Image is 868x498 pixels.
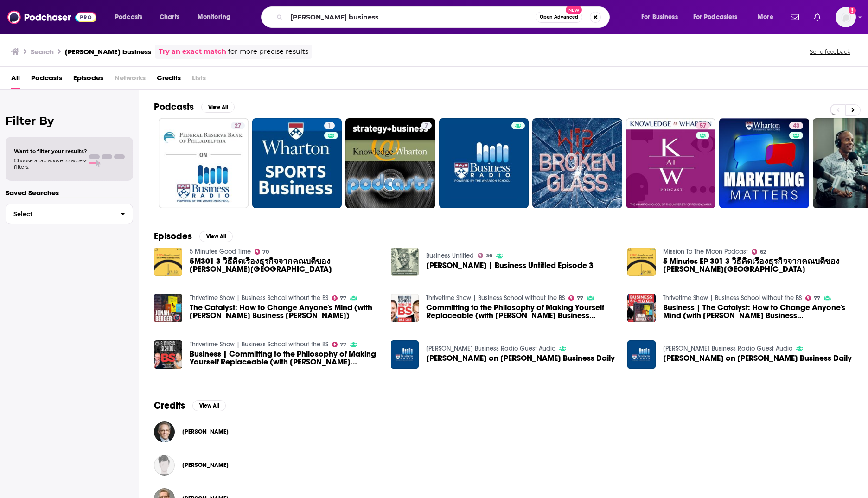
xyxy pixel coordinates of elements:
[154,101,235,113] a: PodcastsView All
[231,122,245,129] a: 27
[7,8,96,26] img: Podchaser - Follow, Share and Rate Podcasts
[154,294,182,322] img: The Catalyst: How to Change Anyone's Mind (with Wharton Business Professor Jonah Berger)
[332,342,347,347] a: 77
[425,121,428,131] span: 7
[577,296,583,300] span: 77
[190,304,380,319] a: The Catalyst: How to Change Anyone's Mind (with Wharton Business Professor Jonah Berger)
[426,354,615,362] a: Brian Berkey on Wharton Business Daily
[235,121,241,131] span: 27
[252,118,342,208] a: 1
[814,296,820,300] span: 77
[6,188,133,197] p: Saved Searches
[190,294,328,302] a: Thrivetime Show | Business School without the BS
[752,249,766,255] a: 62
[31,47,54,56] h3: Search
[663,257,853,273] a: 5 Minutes EP 301 3 วิธีคิดเรื่องธุรกิจจากคณบดีของ Wharton Business School
[190,340,328,348] a: Thrivetime Show | Business School without the BS
[154,101,194,113] h2: Podcasts
[182,428,229,435] span: [PERSON_NAME]
[663,257,853,273] span: 5 Minutes EP 301 3 วิธีคิดเรื่องธุรกิจจากคณบดีของ [PERSON_NAME][GEOGRAPHIC_DATA]
[836,7,856,27] span: Logged in as SeanHerpolsheimer
[198,11,230,24] span: Monitoring
[760,250,766,254] span: 62
[115,70,146,89] span: Networks
[160,11,179,24] span: Charts
[478,253,492,258] a: 36
[154,230,233,242] a: EpisodesView All
[426,304,616,319] a: Committing to the Philosophy of Making Yourself Replaceable (with Wharton Business School Graduat...
[391,248,419,276] img: Orlando Wharton | Business Untitled Episode 3
[6,114,133,128] h2: Filter By
[340,343,346,347] span: 77
[154,230,192,242] h2: Episodes
[154,400,185,411] h2: Credits
[154,455,175,476] img: Lori Rosenkopf
[201,102,235,113] button: View All
[255,249,269,255] a: 70
[153,10,185,25] a: Charts
[192,70,206,89] span: Lists
[154,421,175,442] img: Stewart Friedman
[154,450,853,480] button: Lori RosenkopfLori Rosenkopf
[836,7,856,27] img: User Profile
[6,211,113,217] span: Select
[154,340,182,369] img: Business | Committing to the Philosophy of Making Yourself Replaceable (with Wharton Business Sch...
[182,461,229,469] span: [PERSON_NAME]
[751,10,785,25] button: open menu
[287,10,536,25] input: Search podcasts, credits, & more...
[262,250,269,254] span: 70
[793,121,799,131] span: 43
[115,11,142,24] span: Podcasts
[426,345,555,352] a: Wharton Business Radio Guest Audio
[182,428,229,435] a: Stewart Friedman
[693,11,738,24] span: For Podcasters
[6,204,133,224] button: Select
[787,9,803,25] a: Show notifications dropdown
[159,46,226,57] a: Try an exact match
[191,10,243,25] button: open menu
[568,295,583,301] a: 77
[805,295,820,301] a: 77
[627,294,656,322] img: Business | The Catalyst: How to Change Anyone's Mind (with Wharton Business Professor Jonah Berger)
[663,294,802,302] a: Thrivetime Show | Business School without the BS
[157,70,181,89] a: Credits
[758,11,773,24] span: More
[324,122,335,129] a: 1
[190,257,380,273] a: 5M301 3 วิธีคิดเรื่องธุรกิจจากคณบดีของ Wharton Business School
[11,70,20,89] span: All
[426,262,594,269] a: Orlando Wharton | Business Untitled Episode 3
[700,121,706,131] span: 57
[154,248,182,276] img: 5M301 3 วิธีคิดเรื่องธุรกิจจากคณบดีของ Wharton Business School
[14,148,87,154] span: Want to filter your results?
[663,345,792,352] a: Wharton Business Radio Guest Audio
[65,47,151,56] h3: [PERSON_NAME] business
[328,121,331,131] span: 1
[627,340,656,369] img: Brian Berkey on Wharton Business Daily
[426,354,615,362] span: [PERSON_NAME] on [PERSON_NAME] Business Daily
[641,11,678,24] span: For Business
[540,15,578,19] span: Open Advanced
[14,157,87,170] span: Choose a tab above to access filters.
[627,248,656,276] a: 5 Minutes EP 301 3 วิธีคิดเรื่องธุรกิจจากคณบดีของ Wharton Business School
[696,122,710,129] a: 57
[154,400,226,411] a: CreditsView All
[391,294,419,322] img: Committing to the Philosophy of Making Yourself Replaceable (with Wharton Business School Graduat...
[426,252,474,260] a: Business Untitled
[426,304,616,319] span: Committing to the Philosophy of Making Yourself Replaceable (with [PERSON_NAME] Business School G...
[332,295,347,301] a: 77
[663,354,852,362] span: [PERSON_NAME] on [PERSON_NAME] Business Daily
[789,122,803,129] a: 43
[182,461,229,469] a: Lori Rosenkopf
[486,254,492,258] span: 36
[190,350,380,366] a: Business | Committing to the Philosophy of Making Yourself Replaceable (with Wharton Business Sch...
[73,70,103,89] span: Episodes
[31,70,62,89] span: Podcasts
